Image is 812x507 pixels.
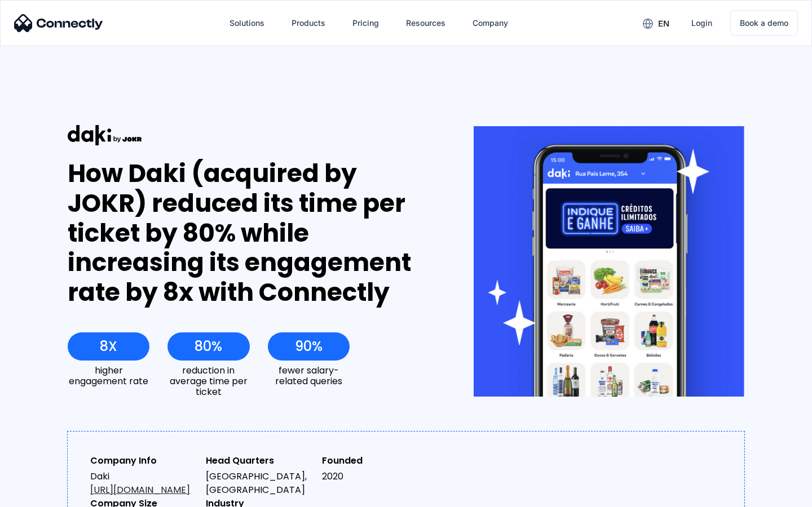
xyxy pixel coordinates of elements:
img: Connectly Logo [14,14,103,32]
div: Solutions [230,15,264,31]
a: Pricing [343,10,388,37]
div: Pricing [352,15,379,31]
div: 8X [100,339,117,354]
div: 2020 [322,470,429,483]
ul: Language list [23,487,68,503]
div: Founded [322,454,429,468]
a: Login [682,10,721,37]
div: Products [292,15,325,31]
a: [URL][DOMAIN_NAME] [90,483,190,496]
div: Company Info [90,454,197,468]
div: Resources [406,15,445,31]
a: Book a demo [730,10,798,36]
div: [GEOGRAPHIC_DATA], [GEOGRAPHIC_DATA] [206,470,312,497]
div: How Daki (acquired by JOKR) reduced its time per ticket by 80% while increasing its engagement ra... [68,159,433,308]
div: reduction in average time per ticket [167,365,249,398]
aside: Language selected: English [11,487,68,503]
div: Daki [90,470,197,497]
div: Login [691,15,712,31]
div: Company [473,15,508,31]
div: Head Quarters [206,454,312,468]
div: fewer salary-related queries [268,365,350,386]
div: 90% [295,339,323,354]
div: 80% [195,339,222,354]
div: higher engagement rate [68,365,149,386]
div: en [658,16,669,32]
